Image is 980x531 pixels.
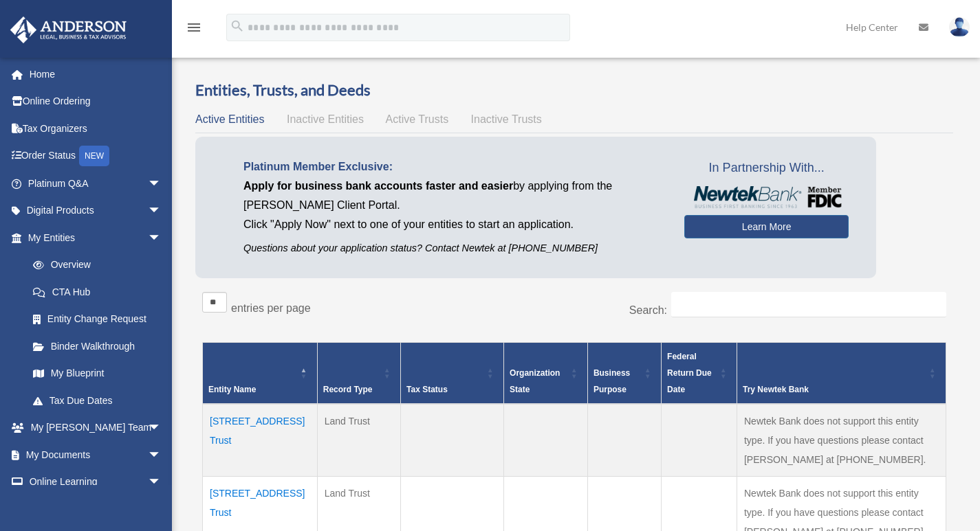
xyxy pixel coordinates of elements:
img: Anderson Advisors Platinum Portal [6,16,131,43]
div: NEW [79,146,109,166]
a: Digital Productsarrow_drop_down [10,197,182,225]
th: Entity Name: Activate to invert sorting [203,343,318,405]
a: Order StatusNEW [10,142,182,170]
p: Click "Apply Now" next to one of your entities to start an application. [243,215,664,234]
a: Binder Walkthrough [19,332,175,360]
th: Try Newtek Bank : Activate to sort [737,343,946,405]
a: Home [10,60,182,88]
h3: Entities, Trusts, and Deeds [195,80,953,101]
a: Online Learningarrow_drop_down [10,468,182,496]
span: arrow_drop_down [148,441,175,469]
p: Questions about your application status? Contact Newtek at [PHONE_NUMBER] [243,240,664,257]
a: menu [186,24,202,36]
img: NewtekBankLogoSM.png [691,186,842,208]
span: Inactive Trusts [471,113,542,125]
label: entries per page [231,302,311,314]
th: Organization State: Activate to sort [504,343,588,405]
i: search [230,19,245,34]
a: Online Ordering [10,88,182,115]
span: arrow_drop_down [148,414,175,442]
a: Platinum Q&Aarrow_drop_down [10,170,182,197]
span: Entity Name [208,385,256,394]
a: Tax Due Dates [19,387,175,414]
a: CTA Hub [19,278,175,306]
a: Overview [19,251,168,279]
a: My Documentsarrow_drop_down [10,441,182,468]
div: Try Newtek Bank [743,381,925,398]
span: Record Type [323,385,373,394]
p: by applying from the [PERSON_NAME] Client Portal. [243,177,664,215]
span: arrow_drop_down [148,197,175,225]
span: arrow_drop_down [148,468,175,497]
span: Federal Return Due Date [667,352,712,394]
p: Platinum Member Exclusive: [243,157,664,177]
th: Tax Status: Activate to sort [401,343,504,405]
span: arrow_drop_down [148,224,175,252]
span: Active Trusts [386,113,449,125]
span: Tax Status [406,385,448,394]
span: Apply for business bank accounts faster and easier [243,180,513,192]
a: My [PERSON_NAME] Teamarrow_drop_down [10,414,182,442]
label: Search: [629,304,667,316]
i: menu [186,19,202,36]
span: Organization State [510,368,560,394]
span: Active Entities [195,113,264,125]
th: Federal Return Due Date: Activate to sort [662,343,737,405]
a: Tax Organizers [10,115,182,142]
th: Business Purpose: Activate to sort [587,343,661,405]
a: Learn More [684,215,849,238]
th: Record Type: Activate to sort [317,343,400,405]
a: My Blueprint [19,360,175,387]
span: Business Purpose [594,368,630,394]
span: In Partnership With... [684,157,849,179]
a: My Entitiesarrow_drop_down [10,224,175,251]
td: Land Trust [317,404,400,477]
span: arrow_drop_down [148,170,175,198]
span: Inactive Entities [287,113,364,125]
td: [STREET_ADDRESS] Trust [203,404,318,477]
td: Newtek Bank does not support this entity type. If you have questions please contact [PERSON_NAME]... [737,404,946,477]
img: User Pic [949,17,970,37]
a: Entity Change Request [19,306,175,333]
